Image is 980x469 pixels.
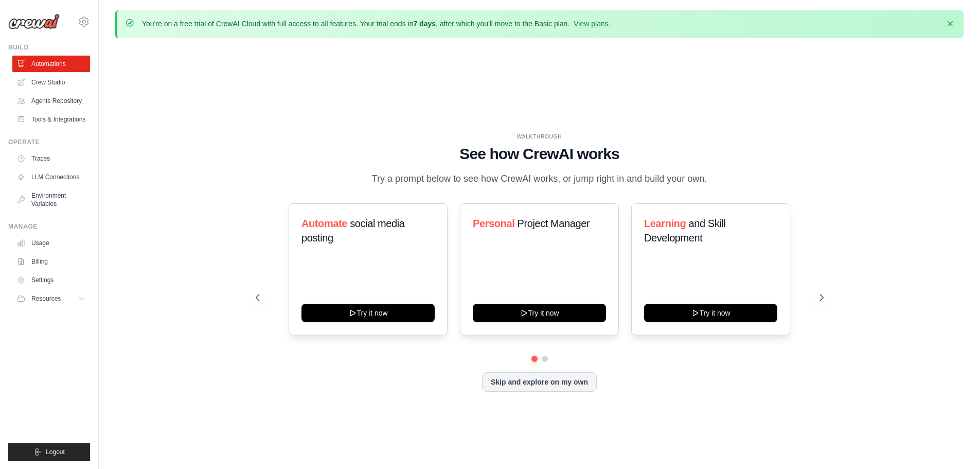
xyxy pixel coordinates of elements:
[12,74,90,91] a: Crew Studio
[8,43,90,51] div: Build
[12,272,90,288] a: Settings
[31,294,61,303] span: Resources
[473,218,514,229] span: Personal
[644,304,777,322] button: Try it now
[574,20,608,28] a: View plans
[8,14,60,29] img: Logo
[256,133,824,141] div: WALKTHROUGH
[12,169,90,185] a: LLM Connections
[12,290,90,307] button: Resources
[301,304,435,322] button: Try it now
[644,218,725,244] span: and Skill Development
[12,93,90,109] a: Agents Repository
[517,218,590,229] span: Project Manager
[413,20,436,28] strong: 7 days
[301,218,347,229] span: Automate
[142,19,611,29] p: You're on a free trial of CrewAI Cloud with full access to all features. Your trial ends in , aft...
[46,448,65,456] span: Logout
[367,171,712,186] p: Try a prompt below to see how CrewAI works, or jump right in and build your own.
[12,150,90,167] a: Traces
[12,56,90,72] a: Automations
[301,218,405,244] span: social media posting
[473,304,606,322] button: Try it now
[12,253,90,270] a: Billing
[482,372,597,392] button: Skip and explore on my own
[12,235,90,251] a: Usage
[644,218,686,229] span: Learning
[8,138,90,146] div: Operate
[8,222,90,231] div: Manage
[12,187,90,212] a: Environment Variables
[256,145,824,163] h1: See how CrewAI works
[8,443,90,461] button: Logout
[929,420,980,469] iframe: Chat Widget
[12,111,90,128] a: Tools & Integrations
